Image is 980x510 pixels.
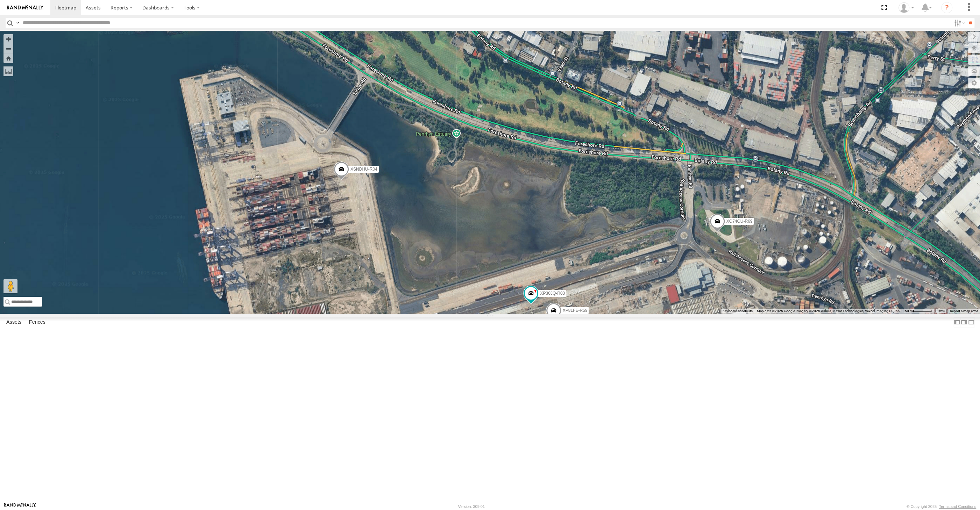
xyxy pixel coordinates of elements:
label: Dock Summary Table to the Left [953,317,960,328]
div: Version: 309.01 [458,504,485,509]
label: Map Settings [968,78,980,88]
label: Hide Summary Table [968,317,975,328]
label: Assets [3,317,25,327]
span: Map data ©2025 Google Imagery ©2025 Airbus, Maxar Technologies, Vexcel Imaging US, Inc. [757,309,901,313]
label: Measure [3,66,13,76]
span: XP81FE-R59 [563,308,588,313]
button: Map Scale: 50 m per 50 pixels [903,309,934,314]
span: XSNDHU-R04 [350,167,377,172]
span: XO74GU-R69 [726,219,753,224]
i: ? [941,2,952,13]
a: Report a map error [950,309,978,313]
label: Search Filter Options [951,18,966,28]
button: Drag Pegman onto the map to open Street View [3,279,17,293]
label: Search Query [15,18,20,28]
div: Quang MAC [896,2,916,13]
label: Dock Summary Table to the Right [960,317,967,328]
button: Zoom Home [3,53,13,63]
img: rand-logo.svg [7,5,43,10]
button: Keyboard shortcuts [723,309,753,314]
a: Visit our Website [4,503,36,510]
div: © Copyright 2025 - [907,504,976,509]
a: Terms (opens in new tab) [937,310,945,313]
span: XP30JQ-R03 [540,291,565,296]
button: Zoom out [3,44,13,53]
span: 50 m [905,309,913,313]
label: Fences [26,317,49,327]
button: Zoom in [3,34,13,44]
a: Terms and Conditions [939,504,976,509]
